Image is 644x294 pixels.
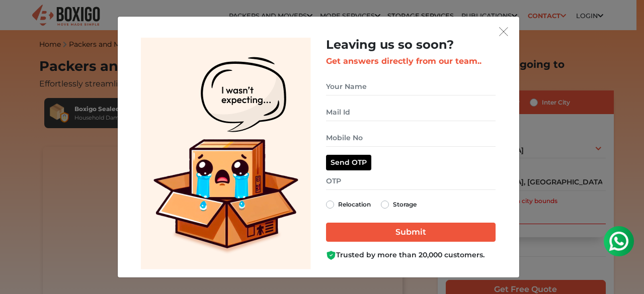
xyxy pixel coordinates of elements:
[326,38,496,52] h2: Leaving us so soon?
[499,27,508,36] img: exit
[141,38,311,269] img: Lead Welcome Image
[326,56,496,66] h3: Get answers directly from our team..
[326,104,496,121] input: Mail Id
[326,155,371,170] button: Send OTP
[326,250,336,260] img: Boxigo Customer Shield
[393,199,417,211] label: Storage
[326,250,496,260] div: Trusted by more than 20,000 customers.
[338,199,371,211] label: Relocation
[326,129,496,147] input: Mobile No
[326,78,496,95] input: Your Name
[10,10,30,30] img: whatsapp-icon.svg
[326,223,496,242] input: Submit
[326,172,496,190] input: OTP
